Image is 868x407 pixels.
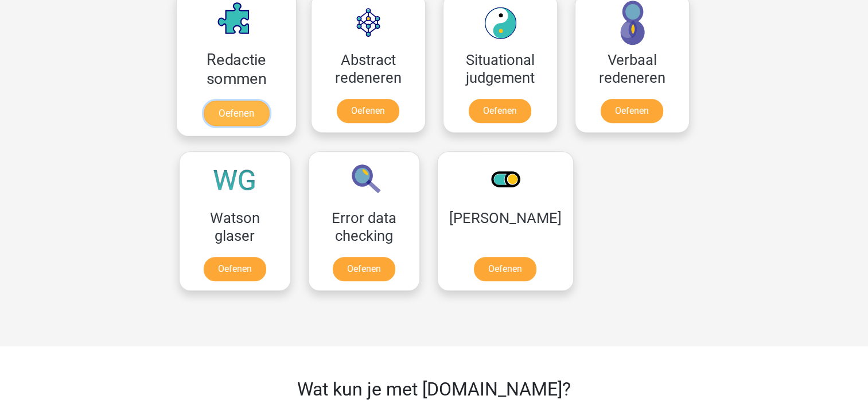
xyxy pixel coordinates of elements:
h2: Wat kun je met [DOMAIN_NAME]? [213,378,655,400]
a: Oefenen [203,101,268,126]
a: Oefenen [601,99,663,123]
a: Oefenen [333,257,395,281]
a: Oefenen [337,99,399,123]
a: Oefenen [474,257,536,281]
a: Oefenen [204,257,266,281]
a: Oefenen [469,99,531,123]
